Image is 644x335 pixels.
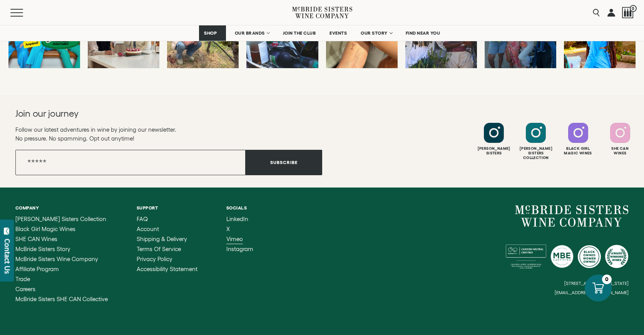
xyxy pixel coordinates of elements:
[15,266,59,272] span: Affiliate Program
[137,236,197,242] a: Shipping & Delivery
[283,30,316,36] span: JOIN THE CLUB
[356,25,397,41] a: OUR STORY
[15,226,75,232] span: Black Girl Magic Wines
[235,30,265,36] span: OUR BRANDS
[137,256,172,262] span: Privacy Policy
[204,30,217,36] span: SHOP
[600,123,640,156] a: Follow SHE CAN Wines on Instagram She CanWines
[15,266,108,272] a: Affiliate Program
[137,216,197,222] a: FAQ
[15,236,108,242] a: SHE CAN Wines
[15,276,30,282] span: Trade
[226,226,230,232] span: X
[361,30,388,36] span: OUR STORY
[226,236,253,242] a: Vimeo
[330,30,347,36] span: EVENTS
[15,150,246,175] input: Email
[15,276,108,282] a: Trade
[3,239,11,274] div: Contact Us
[137,226,197,232] a: Account
[226,216,253,222] a: LinkedIn
[137,246,197,252] a: Terms of Service
[226,216,248,222] span: LinkedIn
[555,290,629,295] small: [EMAIL_ADDRESS][DOMAIN_NAME]
[226,226,253,232] a: X
[15,256,108,262] a: McBride Sisters Wine Company
[137,266,197,272] a: Accessibility Statement
[15,286,35,292] span: Careers
[15,236,57,242] span: SHE CAN Wines
[600,146,640,156] div: She Can Wines
[15,125,322,143] p: Follow our latest adventures in wine by joining our newsletter. No pressure. No spamming. Opt out...
[226,236,243,242] span: Vimeo
[199,25,226,41] a: SHOP
[10,9,38,17] button: Mobile Menu Trigger
[137,216,148,222] span: FAQ
[15,286,108,292] a: Careers
[15,246,70,252] span: McBride Sisters Story
[474,146,514,156] div: [PERSON_NAME] Sisters
[406,30,440,36] span: FIND NEAR YOU
[516,146,556,160] div: [PERSON_NAME] Sisters Collection
[137,256,197,262] a: Privacy Policy
[516,123,556,160] a: Follow McBride Sisters Collection on Instagram [PERSON_NAME] SistersCollection
[15,107,291,120] h2: Join our journey
[558,123,598,156] a: Follow Black Girl Magic Wines on Instagram Black GirlMagic Wines
[515,205,629,227] a: McBride Sisters Wine Company
[278,25,321,41] a: JOIN THE CLUB
[15,256,98,262] span: McBride Sisters Wine Company
[137,236,187,242] span: Shipping & Delivery
[558,146,598,156] div: Black Girl Magic Wines
[15,216,106,222] span: [PERSON_NAME] Sisters Collection
[15,246,108,252] a: McBride Sisters Story
[15,296,108,302] a: McBride Sisters SHE CAN Collective
[230,25,274,41] a: OUR BRANDS
[15,226,108,232] a: Black Girl Magic Wines
[325,25,352,41] a: EVENTS
[246,150,322,175] button: Subscribe
[226,246,253,252] a: Instagram
[564,281,629,286] small: [STREET_ADDRESS][US_STATE]
[401,25,445,41] a: FIND NEAR YOU
[474,123,514,156] a: Follow McBride Sisters on Instagram [PERSON_NAME]Sisters
[602,275,612,284] div: 0
[630,5,637,12] span: 0
[137,226,159,232] span: Account
[137,246,181,252] span: Terms of Service
[15,216,108,222] a: McBride Sisters Collection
